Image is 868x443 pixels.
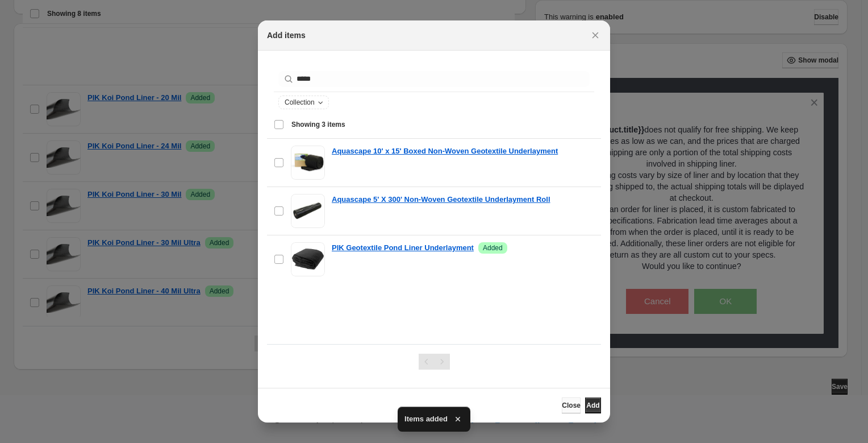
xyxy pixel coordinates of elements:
[562,398,581,413] button: Close
[419,354,450,370] nav: Pagination
[267,30,306,41] h2: Add items
[285,98,315,107] span: Collection
[587,27,603,43] button: Close
[332,146,558,157] a: Aquascape 10' x 15' Boxed Non-Woven Geotextile Underlayment
[562,401,581,410] span: Close
[291,120,345,129] span: Showing 3 items
[332,242,474,254] a: PIK Geotextile Pond Liner Underlayment
[279,96,328,109] button: Collection
[586,401,599,410] span: Add
[585,398,601,413] button: Add
[332,194,550,205] a: Aquascape 5' X 300' Non-Woven Geotextile Underlayment Roll
[291,146,325,180] img: Aquascape 10' x 15' Boxed Non-Woven Geotextile Underlayment
[291,194,325,228] img: Aquascape 5' X 300' Non-Woven Geotextile Underlayment Roll
[404,413,448,425] span: Items added
[291,242,325,276] img: PIK Geotextile Pond Liner Underlayment
[483,243,503,252] span: Added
